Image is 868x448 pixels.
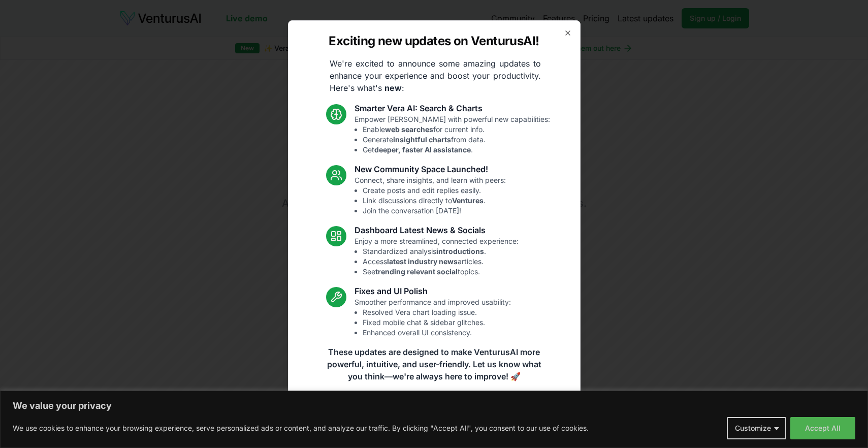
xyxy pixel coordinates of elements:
strong: latest industry news [387,257,458,266]
strong: introductions [436,247,484,255]
li: Join the conversation [DATE]! [363,206,506,216]
strong: web searches [385,125,433,134]
li: Resolved Vera chart loading issue. [363,307,511,317]
strong: Ventures [452,196,484,205]
h3: New Community Space Launched! [355,163,506,175]
li: Get . [363,145,550,155]
li: Enable for current info. [363,124,550,135]
strong: new [384,83,402,93]
h3: Smarter Vera AI: Search & Charts [355,102,550,114]
li: Generate from data. [363,135,550,145]
h2: Exciting new updates on VenturusAI! [329,33,539,49]
li: Standardized analysis . [363,246,519,257]
li: Create posts and edit replies easily. [363,185,506,196]
strong: deeper, faster AI assistance [374,145,471,154]
li: Fixed mobile chat & sidebar glitches. [363,317,511,328]
li: Enhanced overall UI consistency. [363,328,511,338]
strong: insightful charts [393,135,451,144]
li: See topics. [363,267,519,277]
strong: trending relevant social [375,267,458,276]
p: Connect, share insights, and learn with peers: [355,175,506,216]
h3: Dashboard Latest News & Socials [355,224,519,236]
p: Empower [PERSON_NAME] with powerful new capabilities: [355,114,550,155]
a: Read the full announcement on our blog! [358,395,510,415]
p: These updates are designed to make VenturusAI more powerful, intuitive, and user-friendly. Let us... [320,346,548,382]
li: Access articles. [363,257,519,267]
p: We're excited to announce some amazing updates to enhance your experience and boost your producti... [322,57,549,94]
p: Smoother performance and improved usability: [355,297,511,338]
h3: Fixes and UI Polish [355,285,511,297]
li: Link discussions directly to . [363,196,506,206]
p: Enjoy a more streamlined, connected experience: [355,236,519,277]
